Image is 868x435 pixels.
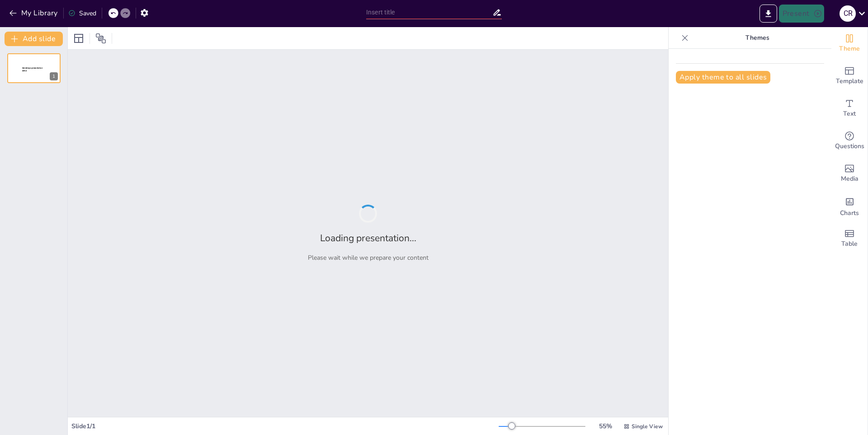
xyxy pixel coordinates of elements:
[831,157,868,190] div: Add images, graphics, shapes or video
[366,6,492,19] input: Insert title
[22,67,42,72] span: Sendsteps presentation editor
[71,31,86,46] div: Layout
[50,72,58,80] div: 1
[320,232,416,244] h2: Loading presentation...
[841,174,859,184] span: Media
[843,109,856,119] span: Text
[7,6,61,20] button: My Library
[831,222,868,255] div: Add a table
[841,239,858,249] span: Table
[831,92,868,125] div: Add text boxes
[840,208,859,218] span: Charts
[836,76,863,86] span: Template
[692,27,822,49] p: Themes
[632,423,663,430] span: Single View
[831,27,868,60] div: Change the overall theme
[840,5,856,22] div: C R
[95,33,106,44] span: Position
[594,422,616,430] div: 55 %
[839,44,860,54] span: Theme
[676,71,770,84] button: Apply theme to all slides
[7,53,61,83] div: 1
[831,125,868,157] div: Get real-time input from your audience
[68,9,96,18] div: Saved
[840,5,856,23] button: C R
[308,253,429,262] p: Please wait while we prepare your content
[835,141,864,151] span: Questions
[779,5,824,23] button: Present
[5,32,63,46] button: Add slide
[759,5,777,23] button: Export to PowerPoint
[71,422,499,430] div: Slide 1 / 1
[831,190,868,222] div: Add charts and graphs
[831,60,868,92] div: Add ready made slides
